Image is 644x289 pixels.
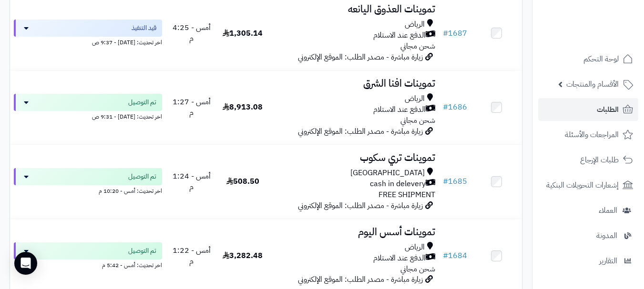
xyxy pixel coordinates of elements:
[373,104,426,115] span: الدفع عند الاستلام
[378,189,435,200] span: FREE SHIPMENT
[272,152,435,163] h3: تموينات تري سكوب
[583,52,619,66] span: لوحة التحكم
[14,111,162,121] div: اخر تحديث: [DATE] - 9:31 ص
[272,4,435,15] h3: تموينات العذوق اليانعه
[405,93,425,104] span: الرياض
[443,250,467,261] a: #1684
[173,170,211,193] span: أمس - 1:24 م
[538,149,638,171] a: طلبات الإرجاع
[298,200,423,211] span: زيارة مباشرة - مصدر الطلب: الموقع الإلكتروني
[443,176,467,187] a: #1685
[350,168,425,179] span: [GEOGRAPHIC_DATA]
[538,224,638,247] a: المدونة
[599,204,617,217] span: العملاء
[538,98,638,121] a: الطلبات
[579,27,635,47] img: logo-2.png
[405,242,425,253] span: الرياض
[226,176,259,187] span: 508.50
[298,126,423,137] span: زيارة مباشرة - مصدر الطلب: الموقع الإلكتروني
[223,101,263,113] span: 8,913.08
[14,259,162,269] div: اخر تحديث: أمس - 5:42 م
[298,51,423,63] span: زيارة مباشرة - مصدر الطلب: الموقع الإلكتروني
[538,123,638,146] a: المراجعات والأسئلة
[538,249,638,272] a: التقارير
[538,199,638,222] a: العملاء
[14,252,37,275] div: Open Intercom Messenger
[132,23,156,33] span: قيد التنفيذ
[173,22,211,44] span: أمس - 4:25 م
[373,30,426,41] span: الدفع عند الاستلام
[546,179,619,192] span: إشعارات التحويلات البنكية
[443,176,448,187] span: #
[400,40,435,52] span: شحن مجاني
[565,128,619,141] span: المراجعات والأسئلة
[173,96,211,119] span: أمس - 1:27 م
[128,98,156,107] span: تم التوصيل
[599,254,617,268] span: التقارير
[173,245,211,267] span: أمس - 1:22 م
[538,48,638,70] a: لوحة التحكم
[596,229,617,242] span: المدونة
[128,246,156,256] span: تم التوصيل
[443,101,467,113] a: #1686
[538,174,638,197] a: إشعارات التحويلات البنكية
[400,263,435,275] span: شحن مجاني
[405,19,425,30] span: الرياض
[443,28,467,39] a: #1687
[443,250,448,261] span: #
[128,172,156,181] span: تم التوصيل
[272,78,435,89] h3: تموينات افنا الشرق
[14,185,162,195] div: اخر تحديث: أمس - 10:20 م
[580,153,619,167] span: طلبات الإرجاع
[597,103,619,116] span: الطلبات
[272,227,435,238] h3: تموينات أسس اليوم
[566,78,619,91] span: الأقسام والمنتجات
[223,250,263,261] span: 3,282.48
[400,115,435,126] span: شحن مجاني
[443,101,448,113] span: #
[443,28,448,39] span: #
[223,28,263,39] span: 1,305.14
[373,253,426,264] span: الدفع عند الاستلام
[370,179,426,189] span: cash in delevery
[14,37,162,47] div: اخر تحديث: [DATE] - 9:37 ص
[298,274,423,285] span: زيارة مباشرة - مصدر الطلب: الموقع الإلكتروني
